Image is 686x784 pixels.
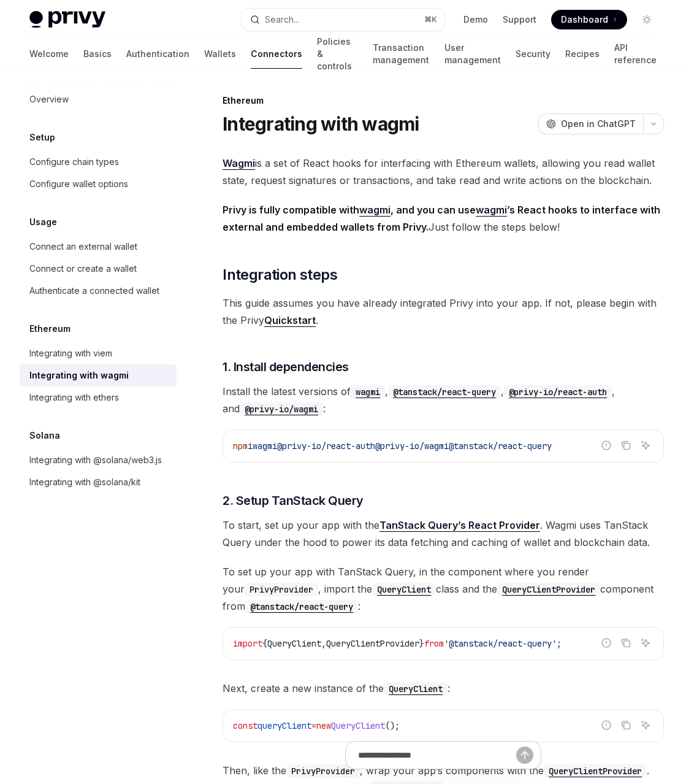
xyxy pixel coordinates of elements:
a: wagmi [476,204,507,217]
button: Toggle dark mode [637,10,657,29]
span: Open in ChatGPT [561,118,636,130]
a: Security [516,39,551,69]
button: Copy the contents from the code block [618,437,634,453]
a: wagmi [359,204,391,217]
a: Policies & controls [317,39,358,69]
a: @privy-io/wagmi [240,402,323,415]
a: Basics [83,39,112,69]
h5: Usage [29,215,57,229]
span: @privy-io/react-auth [277,440,375,452]
span: queryClient [257,720,311,731]
strong: Privy is fully compatible with , and you can use ’s React hooks to interface with external and em... [223,204,660,233]
div: Connect an external wallet [29,239,137,254]
code: PrivyProvider [245,583,318,596]
span: Just follow the steps below! [223,201,664,236]
a: Recipes [565,39,600,69]
a: Connectors [251,39,302,69]
span: import [233,638,262,649]
span: from [424,638,444,649]
a: QueryClientProvider [497,583,600,595]
a: Dashboard [551,10,627,29]
a: Integrating with wagmi [20,364,177,386]
span: 1. Install dependencies [223,358,349,375]
div: Configure wallet options [29,177,128,191]
a: Wallets [204,39,236,69]
div: Authenticate a connected wallet [29,283,159,298]
a: Quickstart [264,314,316,327]
span: QueryClient [331,720,385,731]
span: Dashboard [561,13,608,26]
a: Support [503,13,536,26]
a: QueryClient [372,583,436,595]
div: Integrating with wagmi [29,368,129,383]
a: Integrating with viem [20,342,177,364]
a: Welcome [29,39,69,69]
div: Integrating with @solana/web3.js [29,453,162,467]
div: Integrating with viem [29,346,112,361]
button: Report incorrect code [598,437,614,453]
a: Demo [463,13,488,26]
button: Ask AI [638,437,654,453]
code: @tanstack/react-query [245,600,358,613]
a: Authentication [126,39,189,69]
a: Integrating with ethers [20,386,177,409]
h5: Ethereum [29,321,71,336]
span: npm [233,440,248,452]
div: Integrating with ethers [29,390,119,405]
code: QueryClientProvider [497,583,600,596]
span: To start, set up your app with the . Wagmi uses TanStack Query under the hood to power its data f... [223,517,664,551]
a: wagmi [351,385,385,398]
span: Integration steps [223,265,337,285]
span: QueryClient [267,638,321,649]
code: @privy-io/react-auth [504,385,612,399]
a: @tanstack/react-query [245,600,358,612]
span: wagmi [253,440,277,452]
button: Send message [516,747,533,764]
a: Configure chain types [20,151,177,173]
h1: Integrating with wagmi [223,113,419,135]
a: Configure wallet options [20,173,177,195]
span: = [311,720,316,731]
a: TanStack Query’s React Provider [379,519,540,532]
button: Copy the contents from the code block [618,717,634,733]
span: Next, create a new instance of the : [223,680,664,697]
span: i [248,440,253,452]
a: User management [444,39,501,69]
span: ; [557,638,562,649]
span: { [262,638,267,649]
code: @tanstack/react-query [388,385,501,399]
span: To set up your app with TanStack Query, in the component where you render your , import the class... [223,563,664,615]
button: Report incorrect code [598,635,614,651]
code: QueryClient [372,583,436,596]
a: Connect or create a wallet [20,258,177,280]
div: Ethereum [223,94,664,107]
span: '@tanstack/react-query' [444,638,557,649]
button: Open search [242,9,444,31]
span: ⌘ K [424,15,437,25]
a: Integrating with @solana/web3.js [20,449,177,471]
button: Ask AI [638,717,654,733]
span: , [321,638,326,649]
button: Copy the contents from the code block [618,635,634,651]
img: light logo [29,11,105,28]
h5: Solana [29,428,60,443]
a: @privy-io/react-auth [504,385,612,398]
input: Ask a question... [358,742,516,769]
a: Wagmi [223,157,255,170]
a: Connect an external wallet [20,236,177,258]
button: Open in ChatGPT [538,113,643,134]
span: This guide assumes you have already integrated Privy into your app. If not, please begin with the... [223,294,664,329]
span: @tanstack/react-query [449,440,552,452]
code: @privy-io/wagmi [240,402,323,416]
button: Report incorrect code [598,717,614,733]
code: wagmi [351,385,385,399]
a: Integrating with @solana/kit [20,471,177,493]
a: API reference [614,39,657,69]
a: Transaction management [373,39,430,69]
a: @tanstack/react-query [388,385,501,398]
span: (); [385,720,400,731]
span: 2. Setup TanStack Query [223,492,364,509]
span: QueryClientProvider [326,638,419,649]
div: Integrating with @solana/kit [29,475,140,490]
div: Overview [29,92,69,107]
